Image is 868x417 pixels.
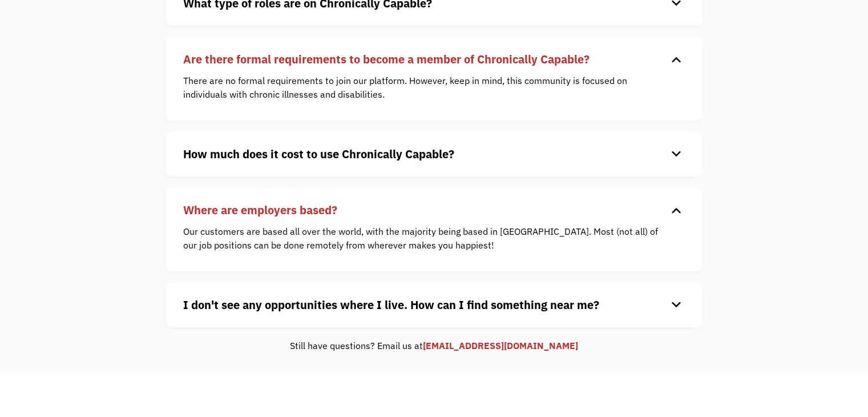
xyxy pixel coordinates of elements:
strong: Are there formal requirements to become a member of Chronically Capable? [183,51,590,67]
p: There are no formal requirements to join our platform. However, keep in mind, this community is f... [183,74,668,101]
strong: I don't see any opportunities where I live. How can I find something near me? [183,297,599,312]
strong: Where are employers based? [183,202,337,218]
strong: How much does it cost to use Chronically Capable? [183,146,454,162]
div: keyboard_arrow_down [667,296,685,314]
a: [EMAIL_ADDRESS][DOMAIN_NAME] [423,340,578,351]
div: Still have questions? Email us at [166,339,703,352]
div: keyboard_arrow_down [667,146,685,163]
div: keyboard_arrow_down [667,202,685,219]
div: keyboard_arrow_down [667,51,685,68]
p: Our customers are based all over the world, with the majority being based in [GEOGRAPHIC_DATA]. M... [183,224,668,252]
